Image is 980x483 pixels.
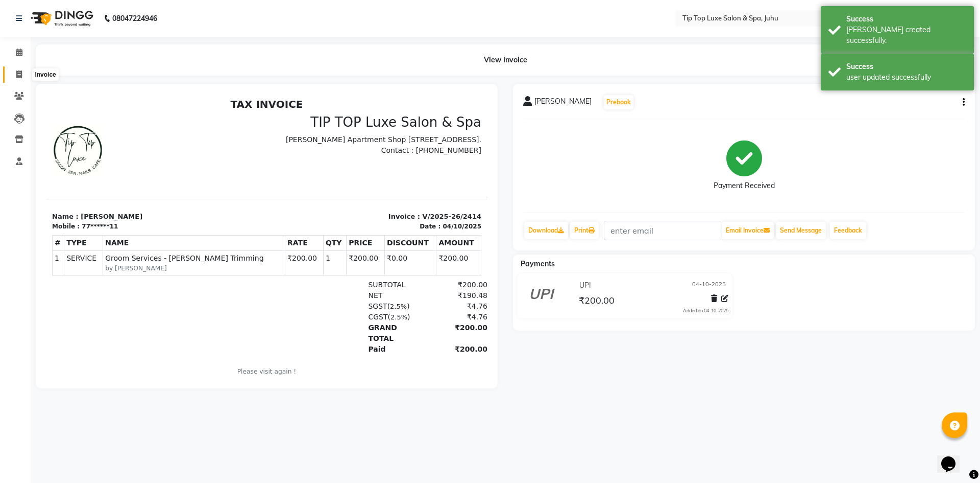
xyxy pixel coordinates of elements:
button: Send Message [776,222,826,239]
td: ₹200.00 [390,156,435,181]
div: Payment Received [714,180,775,191]
td: ₹200.00 [239,156,278,181]
div: ₹190.48 [379,196,442,207]
span: ₹200.00 [579,294,615,309]
div: Success [846,61,966,72]
a: Print [570,222,599,239]
span: [PERSON_NAME] [534,96,592,110]
div: GRAND TOTAL [316,228,379,250]
th: TYPE [18,141,57,156]
p: [PERSON_NAME] Apartment Shop [STREET_ADDRESS]. [227,40,436,51]
div: ₹200.00 [379,186,442,196]
small: by [PERSON_NAME] [59,170,237,179]
b: 08047224946 [112,4,157,33]
div: Date : [374,128,395,137]
span: 2.5% [344,209,361,216]
span: 2.5% [345,219,361,227]
th: # [7,141,18,156]
td: 1 [7,156,18,181]
p: Name : [PERSON_NAME] [6,118,215,128]
div: Added on 04-10-2025 [683,307,728,314]
th: DISCOUNT [339,141,390,156]
div: NET [316,196,379,207]
div: Success [846,14,966,25]
span: CGST [322,219,341,227]
div: ₹200.00 [379,228,442,250]
h3: TIP TOP Luxe Salon & Spa [227,20,436,36]
td: 1 [277,156,300,181]
p: Please visit again ! [6,273,435,282]
div: ₹200.00 [379,250,442,261]
th: RATE [239,141,278,156]
span: UPI [579,280,591,291]
span: Groom Services - [PERSON_NAME] Trimming [59,159,237,170]
a: Feedback [830,222,866,239]
span: SGST [322,208,341,216]
th: PRICE [301,141,339,156]
button: Prebook [604,95,633,109]
a: Download [524,222,568,239]
div: Invoice [32,68,58,81]
td: ₹0.00 [339,156,390,181]
div: ( ) [316,218,379,228]
img: logo [26,4,96,33]
div: user updated successfully [846,72,966,83]
td: ₹200.00 [301,156,339,181]
th: NAME [57,141,239,156]
div: Paid [316,250,379,261]
div: ₹4.76 [379,218,442,228]
button: Email Invoice [722,222,774,239]
input: enter email [604,221,721,240]
div: ₹4.76 [379,207,442,218]
th: AMOUNT [390,141,435,156]
h2: TAX INVOICE [6,4,435,16]
div: View Invoice [36,44,975,76]
span: Payments [521,259,555,268]
th: QTY [277,141,300,156]
span: 04-10-2025 [692,280,726,291]
p: Contact : [PHONE_NUMBER] [227,51,436,62]
div: Mobile : [6,128,34,137]
td: SERVICE [18,156,57,181]
div: Bill created successfully. [846,25,966,46]
div: ( ) [316,207,379,218]
iframe: chat widget [937,442,970,473]
p: Invoice : V/2025-26/2414 [227,118,436,128]
div: 04/10/2025 [397,128,435,137]
div: SUBTOTAL [316,186,379,196]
